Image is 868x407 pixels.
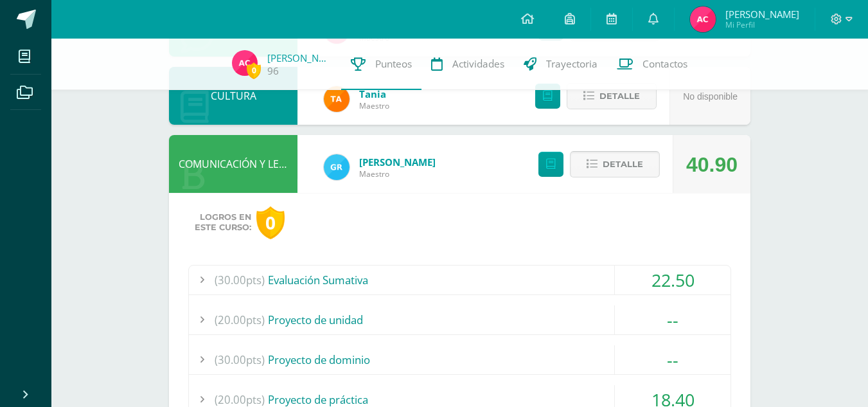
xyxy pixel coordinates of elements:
img: 7b796679ac8a5c7c8476872a402b7861.png [232,50,258,76]
div: -- [615,305,731,334]
span: (30.00pts) [215,345,265,374]
div: -- [615,345,731,374]
a: Actividades [421,39,514,90]
a: Tania [359,87,389,100]
a: Contactos [607,39,697,90]
img: feaeb2f9bb45255e229dc5fdac9a9f6b.png [324,86,350,112]
a: Punteos [341,39,421,90]
span: (30.00pts) [215,266,265,294]
span: Detalle [603,152,643,176]
span: No disponible [683,91,738,102]
span: Trayectoria [546,57,598,71]
div: CULTURA [169,67,297,125]
button: Detalle [567,83,657,109]
div: COMUNICACIÓN Y LENGUAJE, IDIOMA ESPAÑOL [169,135,297,193]
div: 0 [256,206,285,239]
img: 47e0c6d4bfe68c431262c1f147c89d8f.png [324,154,350,180]
span: Mi Perfil [725,19,799,30]
span: Detalle [599,84,640,108]
img: 7b796679ac8a5c7c8476872a402b7861.png [690,6,716,32]
span: 0 [247,62,261,78]
div: Proyecto de dominio [189,345,731,374]
span: Maestro [359,100,389,111]
a: 96 [267,64,279,78]
span: Actividades [452,57,504,71]
a: [PERSON_NAME] [267,51,332,64]
span: (20.00pts) [215,305,265,334]
a: [PERSON_NAME] [359,156,436,168]
div: 22.50 [615,266,731,294]
span: Contactos [642,57,687,71]
span: Punteos [375,57,412,71]
span: Logros en este curso: [195,212,251,233]
a: Trayectoria [514,39,607,90]
button: Detalle [570,151,660,177]
div: 40.90 [686,136,738,194]
span: Maestro [359,168,436,179]
div: Evaluación Sumativa [189,266,731,294]
span: [PERSON_NAME] [725,8,799,21]
div: Proyecto de unidad [189,305,731,334]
